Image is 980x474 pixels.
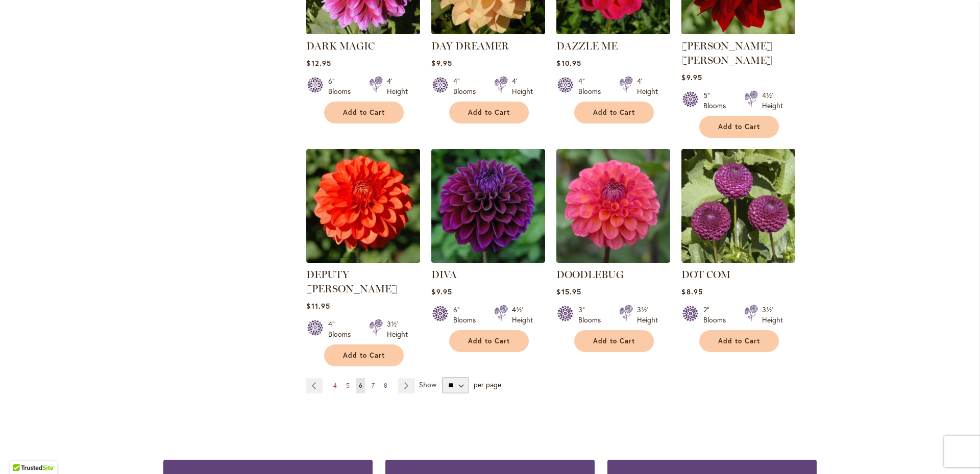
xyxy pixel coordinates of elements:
[453,76,482,96] div: 4" Blooms
[384,382,387,389] span: 8
[306,268,397,295] a: DEPUTY [PERSON_NAME]
[681,27,795,36] a: DEBORA RENAE
[593,337,635,345] span: Add to Cart
[431,58,452,68] span: $9.95
[431,149,545,263] img: Diva
[762,305,783,325] div: 3½' Height
[369,378,377,393] a: 7
[578,305,607,325] div: 3" Blooms
[328,76,357,96] div: 6" Blooms
[343,108,385,117] span: Add to Cart
[718,337,760,345] span: Add to Cart
[333,382,337,389] span: 4
[556,40,618,52] a: DAZZLE ME
[306,58,331,68] span: $12.95
[468,337,510,345] span: Add to Cart
[431,255,545,265] a: Diva
[637,305,658,325] div: 3½' Height
[431,268,457,281] a: DIVA
[699,330,779,352] button: Add to Cart
[372,382,375,389] span: 7
[574,330,654,352] button: Add to Cart
[331,378,339,393] a: 4
[381,378,390,393] a: 8
[306,40,375,52] a: DARK MAGIC
[431,287,452,296] span: $9.95
[324,102,404,123] button: Add to Cart
[556,268,624,281] a: DOODLEBUG
[453,305,482,325] div: 6" Blooms
[419,380,436,389] span: Show
[387,76,408,96] div: 4' Height
[681,255,795,265] a: DOT COM
[449,330,529,352] button: Add to Cart
[637,76,658,96] div: 4' Height
[306,149,420,263] img: DEPUTY BOB
[306,27,420,36] a: DARK MAGIC
[474,380,501,389] span: per page
[431,40,509,52] a: DAY DREAMER
[512,76,533,96] div: 4' Height
[681,287,702,296] span: $8.95
[681,72,702,82] span: $9.95
[343,351,385,360] span: Add to Cart
[556,287,581,296] span: $15.95
[762,90,783,111] div: 4½' Height
[344,378,352,393] a: 5
[359,382,362,389] span: 6
[324,344,404,366] button: Add to Cart
[578,76,607,96] div: 4" Blooms
[556,27,670,36] a: DAZZLE ME
[346,382,350,389] span: 5
[574,102,654,123] button: Add to Cart
[699,116,779,138] button: Add to Cart
[681,149,795,263] img: DOT COM
[306,255,420,265] a: DEPUTY BOB
[718,122,760,131] span: Add to Cart
[431,27,545,36] a: DAY DREAMER
[8,438,36,466] iframe: Launch Accessibility Center
[468,108,510,117] span: Add to Cart
[387,319,408,339] div: 3½' Height
[703,90,732,111] div: 5" Blooms
[556,58,581,68] span: $10.95
[703,305,732,325] div: 2" Blooms
[556,255,670,265] a: DOODLEBUG
[681,268,730,281] a: DOT COM
[306,301,330,311] span: $11.95
[681,40,772,66] a: [PERSON_NAME] [PERSON_NAME]
[556,149,670,263] img: DOODLEBUG
[593,108,635,117] span: Add to Cart
[512,305,533,325] div: 4½' Height
[449,102,529,123] button: Add to Cart
[328,319,357,339] div: 4" Blooms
